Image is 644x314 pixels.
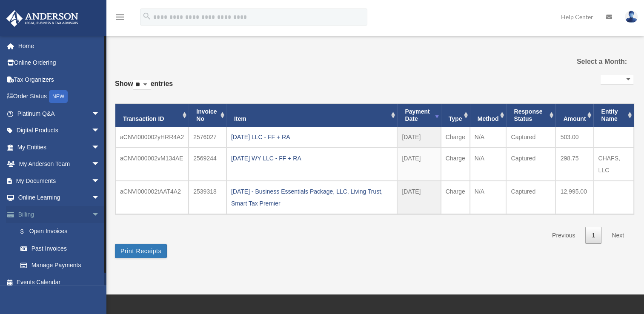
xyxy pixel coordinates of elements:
[6,274,113,291] a: Events Calendar
[585,227,601,244] a: 1
[92,122,109,140] span: arrow_drop_down
[6,54,113,71] a: Online Ordering
[553,56,627,68] label: Select a Month:
[115,148,189,181] td: aCNVI000002vM134AE
[6,139,113,156] a: My Entitiesarrow_drop_down
[470,181,507,214] td: N/A
[441,181,470,214] td: Charge
[115,12,125,22] i: menu
[189,127,226,148] td: 2576027
[555,127,593,148] td: 503.00
[6,105,113,122] a: Platinum Q&Aarrow_drop_down
[6,172,113,189] a: My Documentsarrow_drop_down
[506,148,555,181] td: Captured
[397,104,441,127] th: Payment Date: activate to sort column ascending
[6,206,113,223] a: Billingarrow_drop_down
[625,11,638,23] img: User Pic
[555,104,593,127] th: Amount: activate to sort column ascending
[605,227,630,244] a: Next
[115,15,125,22] a: menu
[6,88,113,106] a: Order StatusNEW
[231,152,392,164] div: [DATE] WY LLC - FF + RA
[546,227,581,244] a: Previous
[25,226,29,237] span: $
[506,181,555,214] td: Captured
[115,127,189,148] td: aCNVI000002yHRR4A2
[92,206,109,223] span: arrow_drop_down
[470,148,507,181] td: N/A
[115,244,167,258] button: Print Receipts
[506,127,555,148] td: Captured
[115,181,189,214] td: aCNVI000002tAAT4A2
[6,37,113,54] a: Home
[115,104,189,127] th: Transaction ID: activate to sort column ascending
[4,10,81,27] img: Anderson Advisors Platinum Portal
[555,181,593,214] td: 12,995.00
[231,186,392,209] div: [DATE] - Business Essentials Package, LLC, Living Trust, Smart Tax Premier
[92,189,109,207] span: arrow_drop_down
[226,104,397,127] th: Item: activate to sort column ascending
[6,122,113,139] a: Digital Productsarrow_drop_down
[441,148,470,181] td: Charge
[441,127,470,148] td: Charge
[6,189,113,206] a: Online Learningarrow_drop_down
[189,181,226,214] td: 2539318
[593,104,634,127] th: Entity Name: activate to sort column ascending
[142,11,152,21] i: search
[49,90,68,103] div: NEW
[397,127,441,148] td: [DATE]
[189,148,226,181] td: 2569244
[6,156,113,173] a: My Anderson Teamarrow_drop_down
[12,223,113,240] a: $Open Invoices
[12,240,109,257] a: Past Invoices
[470,104,507,127] th: Method: activate to sort column ascending
[397,181,441,214] td: [DATE]
[470,127,507,148] td: N/A
[555,148,593,181] td: 298.75
[92,156,109,173] span: arrow_drop_down
[231,131,392,143] div: [DATE] LLC - FF + RA
[12,257,113,274] a: Manage Payments
[133,80,151,90] select: Showentries
[593,148,634,181] td: CHAFS, LLC
[189,104,226,127] th: Invoice No: activate to sort column ascending
[441,104,470,127] th: Type: activate to sort column ascending
[397,148,441,181] td: [DATE]
[6,71,113,88] a: Tax Organizers
[92,172,109,190] span: arrow_drop_down
[506,104,555,127] th: Response Status: activate to sort column ascending
[92,139,109,156] span: arrow_drop_down
[92,105,109,123] span: arrow_drop_down
[115,78,173,98] label: Show entries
